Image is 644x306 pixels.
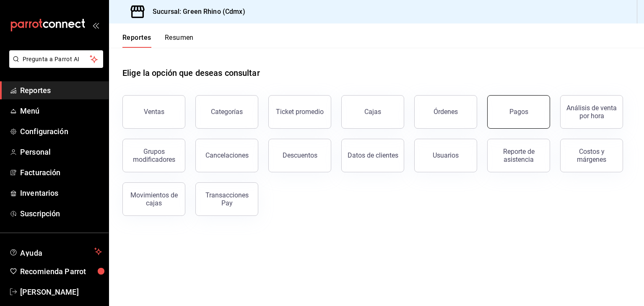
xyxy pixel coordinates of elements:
[144,108,164,116] div: Ventas
[122,67,260,79] h1: Elige la opción que deseas consultar
[195,182,258,216] button: Transacciones Pay
[122,34,194,48] div: navigation tabs
[146,7,245,17] h3: Sucursal: Green Rhino (Cdmx)
[23,55,90,64] span: Pregunta a Parrot AI
[20,286,102,298] span: [PERSON_NAME]
[20,126,102,137] span: Configuración
[283,151,317,159] div: Descuentos
[20,146,102,158] span: Personal
[195,95,258,129] button: Categorías
[414,139,477,172] button: Usuarios
[566,104,618,120] div: Análisis de venta por hora
[128,148,180,163] div: Grupos modificadores
[205,151,249,159] div: Cancelaciones
[20,167,102,178] span: Facturación
[434,108,458,116] div: Órdenes
[341,95,404,129] button: Cajas
[128,191,180,207] div: Movimientos de cajas
[20,266,102,277] span: Recomienda Parrot
[487,139,550,172] button: Reporte de asistencia
[414,95,477,129] button: Órdenes
[348,151,398,159] div: Datos de clientes
[20,105,102,117] span: Menú
[9,50,103,68] button: Pregunta a Parrot AI
[276,108,324,116] div: Ticket promedio
[20,85,102,96] span: Reportes
[566,148,618,163] div: Costos y márgenes
[341,139,404,172] button: Datos de clientes
[20,208,102,219] span: Suscripción
[195,139,258,172] button: Cancelaciones
[509,108,528,116] div: Pagos
[20,187,102,199] span: Inventarios
[122,139,185,172] button: Grupos modificadores
[493,148,545,163] div: Reporte de asistencia
[211,108,243,116] div: Categorías
[487,95,550,129] button: Pagos
[165,34,194,48] button: Resumen
[92,22,99,29] button: open_drawer_menu
[560,139,623,172] button: Costos y márgenes
[20,246,91,257] span: Ayuda
[268,139,331,172] button: Descuentos
[6,61,103,70] a: Pregunta a Parrot AI
[201,191,253,207] div: Transacciones Pay
[433,151,459,159] div: Usuarios
[560,95,623,129] button: Análisis de venta por hora
[364,108,381,116] div: Cajas
[268,95,331,129] button: Ticket promedio
[122,182,185,216] button: Movimientos de cajas
[122,34,151,48] button: Reportes
[122,95,185,129] button: Ventas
